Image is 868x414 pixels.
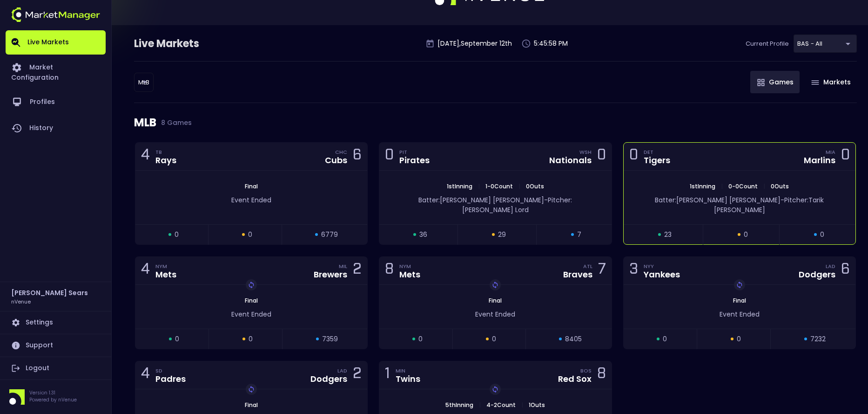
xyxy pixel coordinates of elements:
span: Final [730,297,749,304]
span: | [760,182,768,190]
div: 4 [141,262,150,279]
span: Batter: [PERSON_NAME] [PERSON_NAME] [655,195,781,205]
div: LAD [337,367,347,374]
span: Pitcher: Tarik [PERSON_NAME] [714,195,824,214]
div: Tigers [644,156,670,165]
span: 23 [664,230,672,240]
div: Twins [396,375,420,383]
span: Batter: [PERSON_NAME] [PERSON_NAME] [418,195,544,205]
img: replayImg [491,386,499,393]
span: - [781,195,784,205]
div: 0 [385,148,394,165]
span: 1st Inning [444,182,475,190]
span: 0 [249,334,253,344]
span: 1st Inning [687,182,718,190]
div: Mets [399,270,420,279]
button: Markets [804,71,857,93]
p: [DATE] , September 12 th [437,39,512,48]
span: 8 Games [156,119,192,126]
img: replayImg [736,281,743,289]
span: 29 [498,230,506,240]
div: NYY [644,262,680,270]
div: LAD [826,262,835,270]
div: SD [155,367,186,374]
span: 0 [744,230,748,240]
a: Support [6,334,106,357]
h3: nVenue [11,298,31,305]
span: 4 - 2 Count [484,401,518,409]
h2: [PERSON_NAME] Sears [11,288,88,298]
span: | [718,182,726,190]
p: Version 1.31 [29,389,77,396]
p: 5:45:58 PM [534,39,568,48]
span: 1 Outs [526,401,548,409]
div: 0 [597,148,606,165]
span: 1 - 0 Count [483,182,516,190]
div: 8 [385,262,394,279]
div: MIL [339,262,347,270]
span: 0 - 0 Count [726,182,760,190]
div: Nationals [549,156,592,165]
div: MIN [396,367,420,374]
div: NYM [399,262,420,270]
div: Dodgers [310,375,347,383]
span: Pitcher: [PERSON_NAME] Lord [462,195,572,214]
div: TB [155,148,176,156]
a: Live Markets [6,30,106,55]
span: - [544,195,548,205]
img: logo [11,7,100,22]
span: 0 Outs [768,182,792,190]
div: Cubs [325,156,347,165]
img: gameIcon [757,79,765,86]
div: Brewers [314,270,347,279]
div: 8 [597,366,606,384]
span: 0 [820,230,824,240]
span: 5th Inning [443,401,476,409]
div: Yankees [644,270,680,279]
div: Pirates [399,156,430,165]
span: Event Ended [475,310,515,319]
div: 6 [353,148,362,165]
div: BOS [580,367,592,374]
span: 0 Outs [523,182,547,190]
div: BAS - All [794,34,857,53]
div: CHC [335,148,347,156]
span: Final [486,297,505,304]
span: 7 [577,230,581,240]
span: | [516,182,523,190]
div: ATL [583,262,592,270]
img: replayImg [248,386,255,393]
span: 8405 [565,334,582,344]
div: 1 [385,366,390,384]
div: Live Markets [134,36,248,51]
span: 7232 [810,334,826,344]
span: Event Ended [231,310,271,319]
span: Final [242,297,261,304]
span: Event Ended [231,195,271,205]
span: | [518,401,526,409]
span: 0 [418,334,423,344]
div: MIA [826,148,835,156]
span: 0 [175,334,179,344]
div: Padres [155,375,186,383]
div: 4 [141,366,150,384]
div: 2 [353,262,362,279]
a: Market Configuration [6,55,106,89]
span: 0 [248,230,252,240]
a: Settings [6,311,106,334]
div: 2 [353,366,362,384]
span: 0 [175,230,179,240]
div: NYM [155,262,176,270]
span: 7359 [322,334,338,344]
div: 6 [841,262,850,279]
p: Powered by nVenue [29,396,77,403]
div: 3 [629,262,638,279]
div: DET [644,148,670,156]
div: Dodgers [799,270,835,279]
img: replayImg [248,281,255,289]
div: Red Sox [558,375,592,383]
div: 0 [629,148,638,165]
div: Marlins [804,156,835,165]
span: | [476,401,484,409]
span: 0 [663,334,667,344]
